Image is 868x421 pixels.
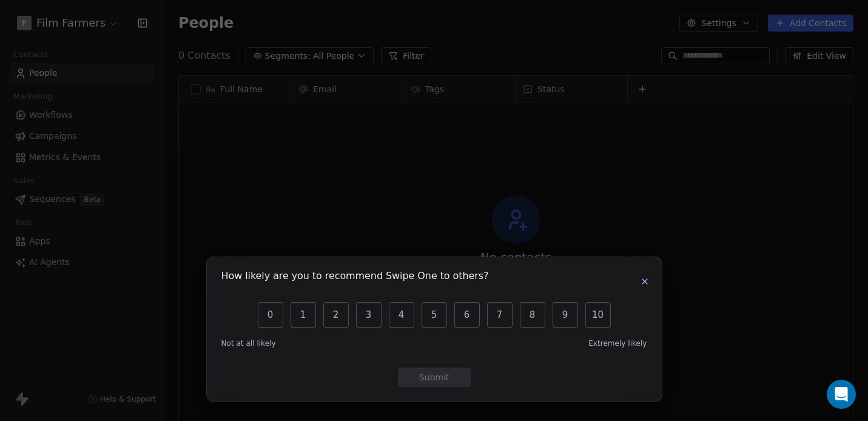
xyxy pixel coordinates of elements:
button: 9 [553,302,578,328]
span: Extremely likely [588,338,647,348]
button: 1 [291,302,316,328]
button: 6 [454,302,480,328]
button: 5 [422,302,447,328]
button: 2 [323,302,349,328]
span: Not at all likely [221,338,276,348]
button: 10 [585,302,611,328]
button: 4 [389,302,414,328]
button: 0 [258,302,283,328]
h1: How likely are you to recommend Swipe One to others? [221,272,489,284]
button: Submit [398,368,471,387]
button: 7 [487,302,513,328]
button: 8 [520,302,545,328]
button: 3 [356,302,382,328]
